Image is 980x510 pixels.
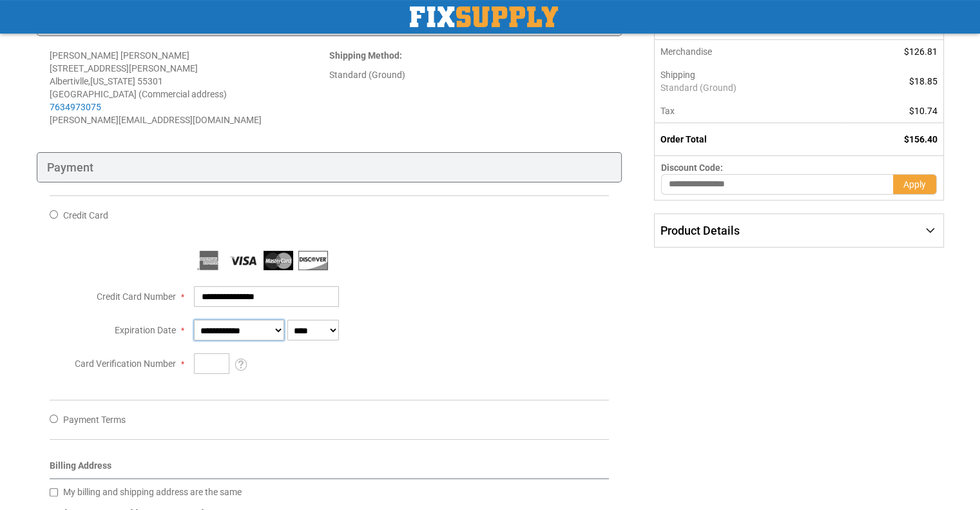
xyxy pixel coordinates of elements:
[903,179,926,190] span: Apply
[229,251,258,270] img: Visa
[329,50,402,61] strong: :
[115,325,176,335] span: Expiration Date
[298,251,328,270] img: Discover
[904,134,937,144] span: $156.40
[50,115,262,125] span: [PERSON_NAME][EMAIL_ADDRESS][DOMAIN_NAME]
[909,76,937,86] span: $18.85
[904,46,937,57] span: $126.81
[50,49,329,126] address: [PERSON_NAME] [PERSON_NAME] [STREET_ADDRESS][PERSON_NAME] Albertivlle , 55301 [GEOGRAPHIC_DATA] (...
[410,6,558,27] img: Fix Industrial Supply
[909,106,937,116] span: $10.74
[410,6,558,27] a: store logo
[37,152,622,183] div: Payment
[194,251,224,270] img: American Express
[655,99,845,123] th: Tax
[63,415,126,425] span: Payment Terms
[75,358,176,369] span: Card Verification Number
[660,134,707,144] strong: Order Total
[50,102,101,112] a: 7634973075
[660,70,695,80] span: Shipping
[660,81,838,94] span: Standard (Ground)
[50,459,610,479] div: Billing Address
[661,162,723,173] span: Discount Code:
[63,210,108,221] span: Credit Card
[63,487,242,497] span: My billing and shipping address are the same
[655,40,845,63] th: Merchandise
[660,224,740,237] span: Product Details
[893,174,937,195] button: Apply
[329,50,399,61] span: Shipping Method
[97,291,176,302] span: Credit Card Number
[90,76,135,86] span: [US_STATE]
[264,251,293,270] img: MasterCard
[329,68,609,81] div: Standard (Ground)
